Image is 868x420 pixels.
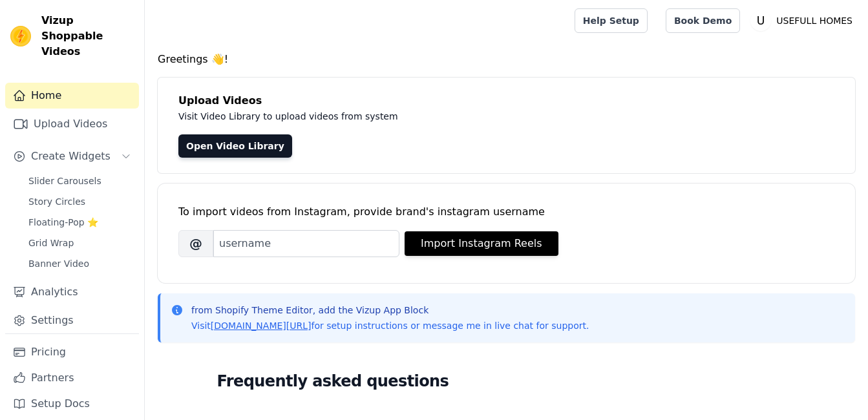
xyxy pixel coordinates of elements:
[5,391,139,417] a: Setup Docs
[21,193,139,211] a: Story Circles
[5,111,139,137] a: Upload Videos
[28,257,89,270] span: Banner Video
[21,172,139,190] a: Slider Carousels
[5,339,139,365] a: Pricing
[757,14,765,27] text: U
[5,143,139,169] button: Create Widgets
[178,204,834,220] div: To import videos from Instagram, provide brand's instagram username
[178,109,757,124] p: Visit Video Library to upload videos from system
[191,304,589,317] p: from Shopify Theme Editor, add the Vizup App Block
[666,8,740,33] a: Book Demo
[771,9,858,32] p: USEFULL HOMES
[28,174,101,187] span: Slider Carousels
[5,308,139,333] a: Settings
[31,149,111,164] span: Create Widgets
[5,83,139,109] a: Home
[575,8,648,33] a: Help Setup
[217,368,796,394] h2: Frequently asked questions
[21,255,139,273] a: Banner Video
[41,13,134,59] span: Vizup Shoppable Videos
[211,320,312,331] a: [DOMAIN_NAME][URL]
[10,26,31,47] img: Vizup
[191,319,589,332] p: Visit for setup instructions or message me in live chat for support.
[5,365,139,391] a: Partners
[28,195,85,208] span: Story Circles
[5,279,139,305] a: Analytics
[28,236,74,249] span: Grid Wrap
[213,230,399,257] input: username
[178,230,213,257] span: @
[405,231,558,256] button: Import Instagram Reels
[21,213,139,231] a: Floating-Pop ⭐
[178,134,292,158] a: Open Video Library
[178,93,834,109] h4: Upload Videos
[21,234,139,252] a: Grid Wrap
[158,52,855,67] h4: Greetings 👋!
[28,216,98,229] span: Floating-Pop ⭐
[750,9,858,32] button: U USEFULL HOMES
